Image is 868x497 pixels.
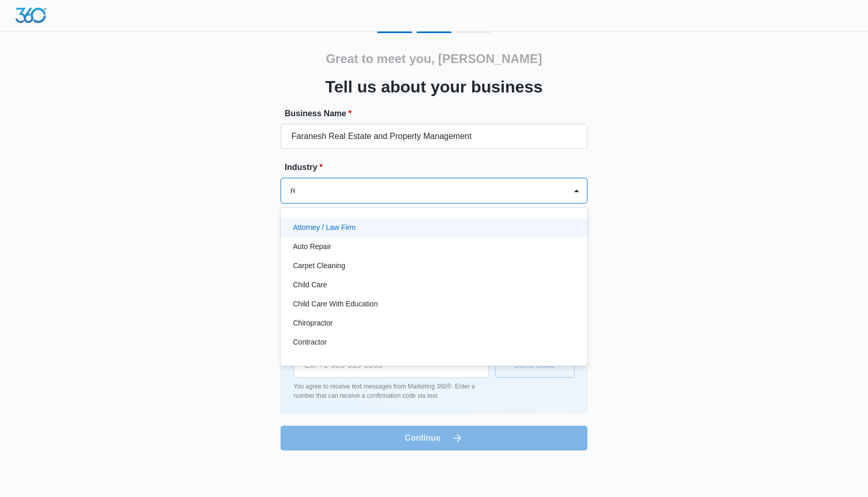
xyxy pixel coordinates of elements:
[285,161,592,174] label: Industry
[293,299,378,309] p: Child Care With Education
[293,279,327,290] p: Child Care
[281,124,587,149] input: e.g. Jane's Plumbing
[326,74,543,99] h3: Tell us about your business
[293,356,320,367] p: Creative
[293,318,333,329] p: Chiropractor
[293,260,345,271] p: Carpet Cleaning
[293,382,489,400] p: You agree to receive text messages from Marketing 360®. Enter a number that can receive a confirm...
[326,50,542,68] h2: Great to meet you, [PERSON_NAME]
[285,107,592,120] label: Business Name
[293,337,327,348] p: Contractor
[293,241,331,252] p: Auto Repair
[293,222,355,233] p: Attorney / Law Firm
